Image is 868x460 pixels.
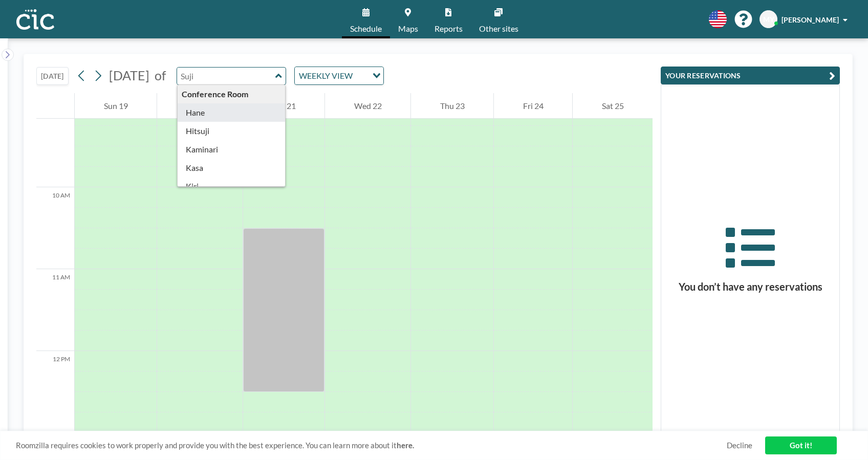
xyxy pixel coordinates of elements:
span: [PERSON_NAME] [782,15,839,24]
img: organization-logo [16,9,54,30]
span: Reports [435,25,463,33]
span: Schedule [350,25,382,33]
a: Got it! [765,436,837,454]
span: Maps [398,25,418,33]
div: Thu 23 [411,93,493,119]
span: MY [763,15,774,24]
span: Other sites [479,25,518,33]
div: 11 AM [36,269,74,351]
div: Sat 25 [573,93,653,119]
div: 9 AM [36,105,74,187]
div: Kaminari [178,140,286,159]
div: Sun 19 [75,93,157,119]
span: of [155,68,166,83]
input: Suji [177,68,275,84]
span: WEEKLY VIEW [297,69,355,82]
input: Search for option [356,69,366,82]
span: [DATE] [109,68,149,83]
a: here. [397,441,414,450]
div: Conference Room [178,85,286,103]
div: Wed 22 [325,93,410,119]
div: Hitsuji [178,122,286,140]
h3: You don’t have any reservations [661,280,839,293]
div: Mon 20 [157,93,243,119]
div: Search for option [295,67,383,84]
div: Kasa [178,159,286,177]
div: Kiri [178,177,286,195]
div: 10 AM [36,187,74,269]
button: [DATE] [36,67,69,85]
button: YOUR RESERVATIONS [661,67,840,84]
span: Roomzilla requires cookies to work properly and provide you with the best experience. You can lea... [16,441,727,450]
a: Decline [727,441,752,450]
div: 12 PM [36,351,74,433]
div: Fri 24 [494,93,572,119]
div: Hane [178,103,286,122]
